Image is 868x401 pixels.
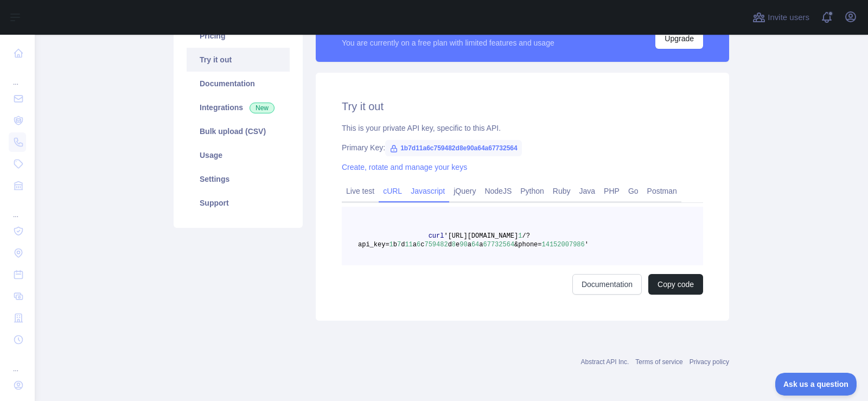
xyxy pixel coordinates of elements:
a: Settings [187,167,290,191]
button: Upgrade [655,28,703,49]
a: jQuery [449,182,480,200]
span: 1 [390,241,393,249]
a: Bulk upload (CSV) [187,119,290,143]
a: PHP [599,182,624,200]
a: Terms of service [635,358,682,366]
span: '[URL][DOMAIN_NAME] [444,232,518,240]
button: Invite users [750,9,812,26]
a: Usage [187,143,290,167]
a: Integrations New [187,96,290,119]
div: This is your private API key, specific to this API. [342,123,703,133]
span: New [250,103,275,113]
a: Go [624,182,643,200]
span: 7 [397,241,401,249]
span: 1 [518,232,522,240]
span: 14152007986 [542,241,585,249]
span: curl [429,232,444,240]
div: Primary Key: [342,142,703,153]
a: Abstract API Inc. [581,358,629,366]
button: Copy code [648,274,703,295]
span: &phone= [514,241,541,249]
a: Java [575,182,600,200]
a: Support [187,191,290,215]
a: Live test [342,182,379,200]
a: Pricing [187,24,290,48]
span: 759482 [424,241,448,249]
h2: Try it out [342,99,703,114]
iframe: Toggle Customer Support [775,373,857,396]
span: b [393,241,397,249]
span: ' [585,241,589,249]
span: d [448,241,452,249]
div: ... [9,65,26,87]
span: Invite users [768,11,809,24]
div: You are currently on a free plan with limited features and usage [342,37,554,48]
span: 1b7d11a6c759482d8e90a64a67732564 [385,140,522,156]
span: e [456,241,459,249]
span: 6 [417,241,420,249]
span: 11 [405,241,412,249]
a: Try it out [187,48,290,72]
span: a [413,241,417,249]
span: 8 [452,241,456,249]
span: 64 [471,241,479,249]
a: Postman [643,182,681,200]
a: Create, rotate and manage your keys [342,163,467,171]
span: c [420,241,424,249]
div: ... [9,352,26,373]
div: ... [9,198,26,219]
span: 67732564 [483,241,514,249]
a: cURL [379,182,406,200]
a: Javascript [406,182,449,200]
span: a [479,241,483,249]
a: Documentation [187,72,290,96]
span: d [401,241,405,249]
a: Ruby [548,182,575,200]
a: Privacy policy [690,358,729,366]
a: Documentation [572,274,642,295]
a: Python [516,182,548,200]
a: NodeJS [480,182,516,200]
span: a [468,241,471,249]
span: 90 [459,241,467,249]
